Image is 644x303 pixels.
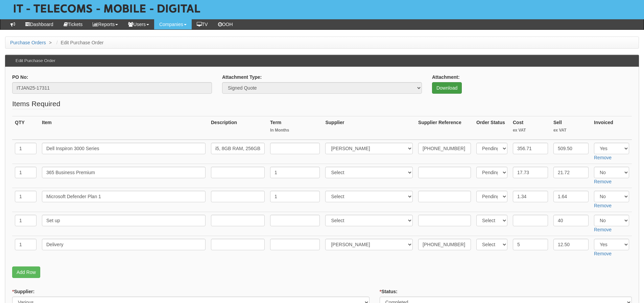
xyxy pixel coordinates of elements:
[591,116,632,140] th: Invoiced
[222,74,262,80] label: Attachment Type:
[12,55,59,67] h3: Edit Purchase Order
[12,288,34,295] label: Supplier:
[12,74,28,80] label: PO No:
[594,251,612,256] a: Remove
[123,19,154,29] a: Users
[594,227,612,232] a: Remove
[594,203,612,208] a: Remove
[323,116,415,140] th: Supplier
[213,19,238,29] a: OOH
[10,40,46,45] a: Purchase Orders
[551,116,591,140] th: Sell
[12,99,60,109] legend: Items Required
[553,127,589,133] small: ex VAT
[47,40,53,45] span: >
[594,155,612,160] a: Remove
[154,19,192,29] a: Companies
[513,127,548,133] small: ex VAT
[270,127,320,133] small: In Months
[20,19,58,29] a: Dashboard
[594,179,612,184] a: Remove
[510,116,551,140] th: Cost
[12,266,40,278] a: Add Row
[58,19,88,29] a: Tickets
[474,116,510,140] th: Order Status
[55,39,104,46] li: Edit Purchase Order
[12,116,39,140] th: QTY
[432,82,462,94] a: Download
[208,116,267,140] th: Description
[415,116,474,140] th: Supplier Reference
[380,288,398,295] label: Status:
[267,116,323,140] th: Term
[88,19,123,29] a: Reports
[192,19,213,29] a: TV
[432,74,460,80] label: Attachment:
[39,116,208,140] th: Item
